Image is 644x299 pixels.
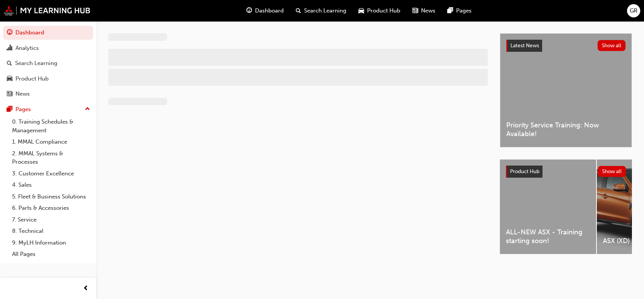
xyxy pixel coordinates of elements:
[255,6,284,15] span: Dashboard
[83,284,89,293] span: prev-icon
[7,60,12,67] span: search-icon
[304,6,346,15] span: Search Learning
[9,148,93,168] a: 2. MMAL Systems & Processes
[290,3,352,19] a: search-iconSearch Learning
[9,237,93,249] a: 9. MyLH Information
[3,87,93,101] a: News
[9,214,93,226] a: 7. Service
[4,6,91,15] img: mmal
[7,45,12,52] span: chart-icon
[9,191,93,203] a: 5. Fleet & Business Solutions
[9,202,93,214] a: 6. Parts & Accessories
[15,105,31,114] div: Pages
[9,248,93,260] a: All Pages
[627,4,640,17] button: GR
[7,29,12,36] span: guage-icon
[456,6,472,15] span: Pages
[296,6,301,15] span: search-icon
[598,40,626,51] button: Show all
[3,41,93,55] a: Analytics
[85,104,90,114] span: up-icon
[500,33,632,147] a: Latest NewsShow allPriority Service Training: Now Available!
[7,106,12,113] span: pages-icon
[7,91,12,98] span: news-icon
[3,72,93,86] a: Product Hub
[7,76,12,82] span: car-icon
[3,26,93,40] a: Dashboard
[9,136,93,148] a: 1. MMAL Compliance
[352,3,406,19] a: car-iconProduct Hub
[506,121,626,138] span: Priority Service Training: Now Available!
[9,168,93,180] a: 3. Customer Excellence
[3,24,93,102] button: DashboardAnalyticsSearch LearningProduct HubNews
[447,6,453,15] span: pages-icon
[15,59,57,68] div: Search Learning
[510,168,539,175] span: Product Hub
[506,228,590,245] span: ALL-NEW ASX - Training starting soon!
[3,102,93,116] button: Pages
[630,6,638,15] span: GR
[421,6,435,15] span: News
[240,3,290,19] a: guage-iconDashboard
[506,40,626,52] a: Latest NewsShow all
[9,116,93,136] a: 0. Training Schedules & Management
[3,56,93,70] a: Search Learning
[246,6,252,15] span: guage-icon
[367,6,400,15] span: Product Hub
[15,90,30,98] div: News
[441,3,478,19] a: pages-iconPages
[406,3,441,19] a: news-iconNews
[412,6,418,15] span: news-icon
[506,166,626,178] a: Product HubShow all
[9,179,93,191] a: 4. Sales
[358,6,364,15] span: car-icon
[9,225,93,237] a: 8. Technical
[598,166,626,177] button: Show all
[510,42,539,49] span: Latest News
[15,44,39,53] div: Analytics
[500,160,596,254] a: ALL-NEW ASX - Training starting soon!
[15,74,49,83] div: Product Hub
